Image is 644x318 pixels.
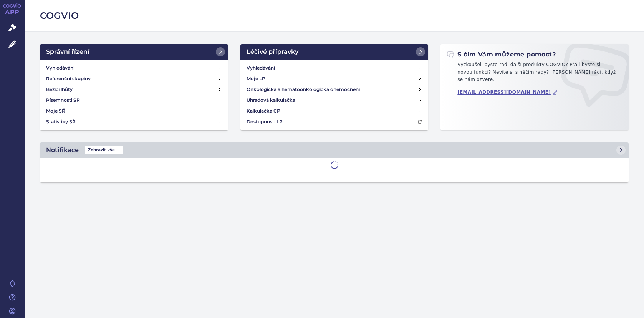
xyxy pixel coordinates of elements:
[243,95,425,106] a: Úhradová kalkulačka
[40,142,629,158] a: NotifikaceZobrazit vše
[85,146,123,154] span: Zobrazit vše
[247,47,298,56] h2: Léčivé přípravky
[43,116,225,127] a: Statistiky SŘ
[247,96,295,104] h4: Úhradová kalkulačka
[43,84,225,95] a: Běžící lhůty
[457,89,558,95] a: [EMAIL_ADDRESS][DOMAIN_NAME]
[247,75,265,83] h4: Moje LP
[247,107,280,115] h4: Kalkulačka CP
[46,64,74,72] h4: Vyhledávání
[243,84,425,95] a: Onkologická a hematoonkologická onemocnění
[247,86,360,93] h4: Onkologická a hematoonkologická onemocnění
[46,118,76,126] h4: Statistiky SŘ
[247,118,283,126] h4: Dostupnosti LP
[240,44,429,60] a: Léčivé přípravky
[46,107,65,115] h4: Moje SŘ
[40,44,228,60] a: Správní řízení
[247,64,275,72] h4: Vyhledávání
[43,106,225,116] a: Moje SŘ
[43,73,225,84] a: Referenční skupiny
[46,146,79,155] h2: Notifikace
[243,116,425,127] a: Dostupnosti LP
[46,96,80,104] h4: Písemnosti SŘ
[243,73,425,84] a: Moje LP
[46,86,73,93] h4: Běžící lhůty
[447,50,556,59] h2: S čím Vám můžeme pomoct?
[46,75,91,83] h4: Referenční skupiny
[43,63,225,73] a: Vyhledávání
[40,9,629,22] h2: COGVIO
[447,61,622,87] p: Vyzkoušeli byste rádi další produkty COGVIO? Přáli byste si novou funkci? Nevíte si s něčím rady?...
[46,47,89,56] h2: Správní řízení
[243,106,425,116] a: Kalkulačka CP
[243,63,425,73] a: Vyhledávání
[43,95,225,106] a: Písemnosti SŘ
